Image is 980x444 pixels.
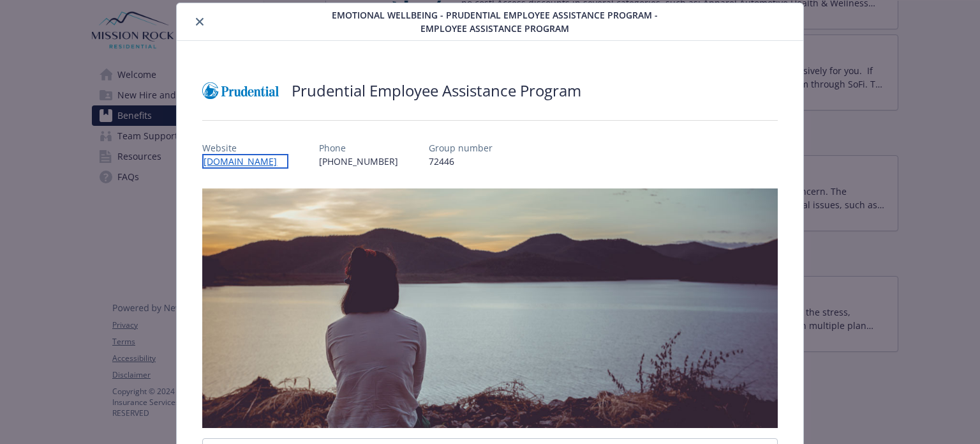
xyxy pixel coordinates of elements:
img: banner [202,188,777,428]
p: Website [202,141,288,155]
h2: Prudential Employee Assistance Program [292,80,581,102]
span: Emotional Wellbeing - Prudential Employee Assistance Program - Employee Assistance Program [310,8,679,35]
p: 72446 [429,155,493,168]
img: Prudential Insurance Co of America [202,72,279,110]
button: close [192,14,207,29]
p: Phone [319,141,398,155]
a: [DOMAIN_NAME] [202,154,288,169]
p: [PHONE_NUMBER] [319,155,398,168]
p: Group number [429,141,493,155]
